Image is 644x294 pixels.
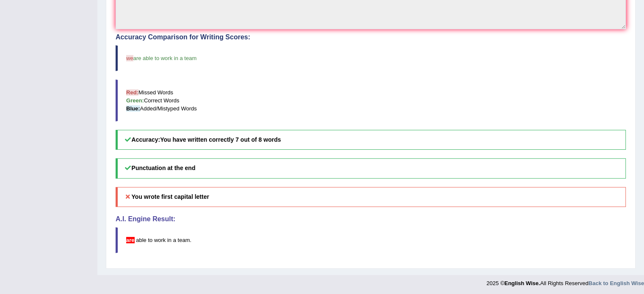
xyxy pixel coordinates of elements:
span: team [178,237,190,243]
h5: Punctuation at the end [116,158,626,178]
strong: English Wise. [504,280,540,286]
b: Blue: [126,105,140,112]
span: This sentence does not start with an uppercase letter. (did you mean: Are) [126,237,135,243]
span: work [154,237,166,243]
h5: Accuracy: [116,130,626,150]
span: we [126,55,133,61]
span: a [173,237,176,243]
h4: Accuracy Comparison for Writing Scores: [116,33,626,41]
blockquote: Missed Words Correct Words Added/Mistyped Words [116,80,626,121]
b: Green: [126,97,144,104]
span: in [167,237,171,243]
div: 2025 © All Rights Reserved [486,275,644,287]
blockquote: . [116,227,626,253]
b: You have written correctly 7 out of 8 words [160,136,281,143]
b: Red: [126,89,138,96]
span: to [148,237,152,243]
span: able [136,237,146,243]
h5: You wrote first capital letter [116,187,626,207]
h4: A.I. Engine Result: [116,215,626,223]
a: Back to English Wise [589,280,644,286]
span: are able to work in a team [133,55,197,61]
